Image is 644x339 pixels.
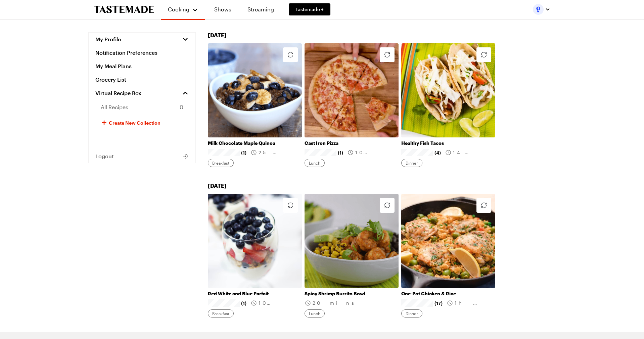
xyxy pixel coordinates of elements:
a: All Recipes0 [89,100,195,115]
button: Logout [89,150,195,163]
span: All Recipes [101,103,128,111]
span: 0 [180,103,183,111]
span: Tastemade + [295,6,324,13]
span: [DATE] [208,32,227,38]
img: Profile picture [533,4,544,15]
a: Grocery List [89,73,195,86]
a: Spicy Shrimp Burrito Bowl [305,291,399,297]
a: Tastemade + [289,3,330,15]
a: My Meal Plans [89,59,195,73]
button: Profile picture [533,4,550,15]
button: Create New Collection [89,115,195,131]
a: Healthy Fish Tacos [401,140,495,146]
a: Milk Chocolate Maple Quinoa [208,140,302,146]
a: One-Pot Chicken & Rice [401,291,495,297]
a: Cast Iron Pizza [305,140,399,146]
span: My Profile [95,36,121,43]
span: Create New Collection [109,119,160,126]
button: My Profile [89,33,195,46]
a: Notification Preferences [89,46,195,59]
a: Red White and Blue Parfait [208,291,302,297]
span: [DATE] [208,182,227,189]
span: Virtual Recipe Box [95,90,141,96]
a: Virtual Recipe Box [89,86,195,100]
button: Cooking [168,3,198,16]
span: Logout [95,153,114,160]
span: Cooking [168,6,189,12]
a: To Tastemade Home Page [94,6,154,13]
